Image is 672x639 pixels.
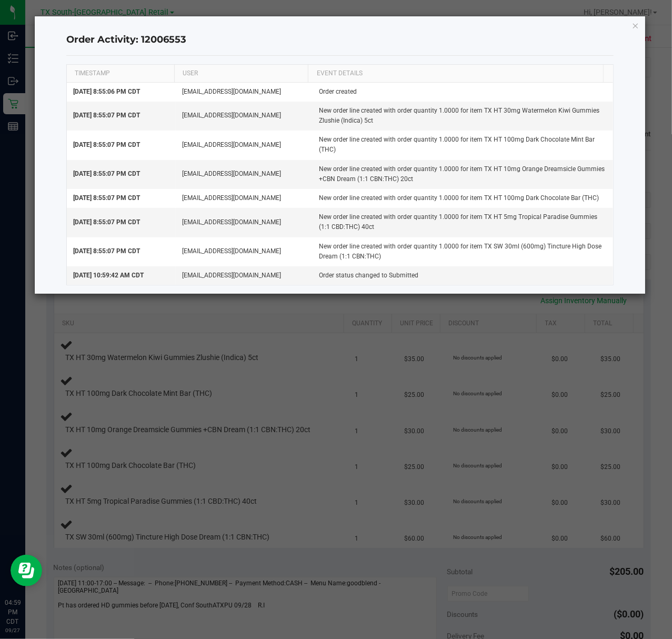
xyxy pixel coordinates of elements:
span: [DATE] 8:55:07 PM CDT [73,247,140,255]
td: New order line created with order quantity 1.0000 for item TX HT 10mg Orange Dreamsicle Gummies +... [313,160,613,189]
th: EVENT DETAILS [308,65,603,83]
td: [EMAIL_ADDRESS][DOMAIN_NAME] [176,237,313,266]
th: TIMESTAMP [67,65,174,83]
iframe: Resource center [11,555,42,586]
h4: Order Activity: 12006553 [66,33,614,47]
span: [DATE] 8:55:07 PM CDT [73,112,140,119]
td: [EMAIL_ADDRESS][DOMAIN_NAME] [176,266,313,285]
td: [EMAIL_ADDRESS][DOMAIN_NAME] [176,102,313,131]
span: [DATE] 8:55:07 PM CDT [73,218,140,226]
td: Order created [313,83,613,102]
span: [DATE] 8:55:07 PM CDT [73,170,140,177]
span: [DATE] 8:55:07 PM CDT [73,141,140,148]
span: [DATE] 8:55:07 PM CDT [73,194,140,202]
td: New order line created with order quantity 1.0000 for item TX HT 5mg Tropical Paradise Gummies (1... [313,208,613,237]
td: New order line created with order quantity 1.0000 for item TX HT 100mg Dark Chocolate Bar (THC) [313,189,613,208]
span: [DATE] 8:55:06 PM CDT [73,88,140,95]
td: New order line created with order quantity 1.0000 for item TX SW 30ml (600mg) Tincture High Dose ... [313,237,613,266]
td: [EMAIL_ADDRESS][DOMAIN_NAME] [176,208,313,237]
td: [EMAIL_ADDRESS][DOMAIN_NAME] [176,160,313,189]
td: New order line created with order quantity 1.0000 for item TX HT 30mg Watermelon Kiwi Gummies Zlu... [313,102,613,131]
td: New order line created with order quantity 1.0000 for item TX HT 100mg Dark Chocolate Mint Bar (THC) [313,131,613,159]
span: [DATE] 10:59:42 AM CDT [73,272,144,279]
th: USER [174,65,308,83]
td: [EMAIL_ADDRESS][DOMAIN_NAME] [176,131,313,159]
td: [EMAIL_ADDRESS][DOMAIN_NAME] [176,83,313,102]
td: Order status changed to Submitted [313,266,613,285]
td: [EMAIL_ADDRESS][DOMAIN_NAME] [176,189,313,208]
